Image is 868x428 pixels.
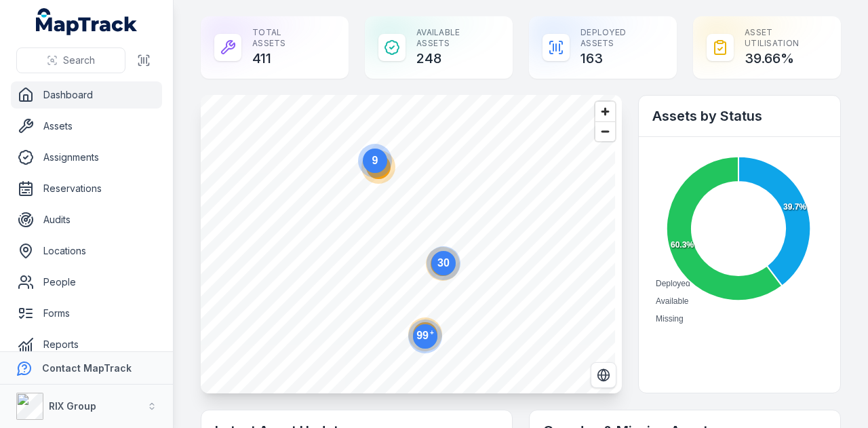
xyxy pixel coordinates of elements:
strong: Contact MapTrack [42,362,132,374]
a: MapTrack [36,8,138,35]
button: Search [16,47,125,73]
canvas: Map [201,95,615,393]
button: Switch to Satellite View [591,362,616,388]
a: Assets [11,113,162,140]
text: 30 [437,257,450,269]
button: Zoom out [595,121,615,141]
a: Audits [11,206,162,233]
span: Search [63,54,95,67]
span: Deployed [656,279,690,288]
strong: RIX Group [49,400,96,412]
tspan: + [430,329,434,336]
a: Dashboard [11,81,162,109]
text: 99 [416,329,434,341]
text: 9 [372,155,378,166]
span: Available [656,296,688,306]
button: Zoom in [595,102,615,121]
a: Forms [11,300,162,327]
a: People [11,269,162,296]
h2: Assets by Status [652,106,827,125]
span: Missing [656,314,684,324]
a: Locations [11,237,162,265]
a: Reservations [11,175,162,202]
a: Assignments [11,144,162,171]
a: Reports [11,331,162,358]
